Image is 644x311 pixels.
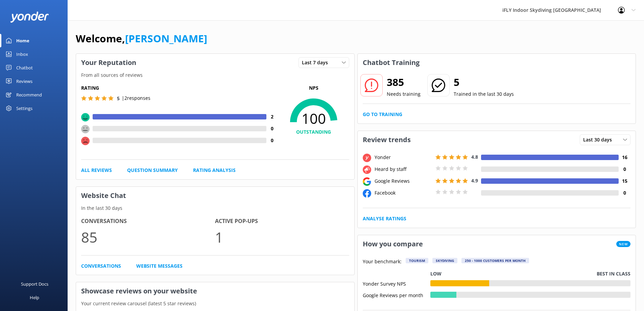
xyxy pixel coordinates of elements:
[21,277,48,291] div: Support Docs
[619,165,630,173] h4: 0
[278,128,349,136] h4: OUTSTANDING
[363,111,402,118] a: Go to Training
[16,102,32,115] div: Settings
[619,177,630,185] h4: 15
[16,34,29,47] div: Home
[373,154,434,161] div: Yonder
[127,166,178,174] a: Question Summary
[373,165,434,173] div: Heard by staff
[16,61,33,74] div: Chatbot
[363,292,430,298] div: Google Reviews per month
[597,270,630,277] p: Best in class
[454,90,514,98] p: Trained in the last 30 days
[432,258,457,263] div: Skydiving
[363,258,402,266] p: Your benchmark:
[278,84,349,92] p: NPS
[122,94,150,102] p: | 2 responses
[373,189,434,197] div: Facebook
[358,54,425,71] h3: Chatbot Training
[76,282,354,300] h3: Showcase reviews on your website
[363,280,430,286] div: Yonder Survey NPS
[81,166,112,174] a: All Reviews
[583,136,616,143] span: Last 30 days
[619,154,630,161] h4: 16
[81,262,121,270] a: Conversations
[363,215,406,222] a: Analyse Ratings
[471,177,478,184] span: 4.9
[193,166,236,174] a: Rating Analysis
[430,270,442,277] p: Low
[266,137,278,144] h4: 0
[471,154,478,160] span: 4.8
[215,226,349,248] p: 1
[454,74,514,90] h2: 5
[616,241,630,247] span: New
[117,95,120,102] span: 5
[76,187,354,204] h3: Website Chat
[76,300,354,307] p: Your current review carousel (latest 5 star reviews)
[136,262,183,270] a: Website Messages
[81,226,215,248] p: 85
[81,217,215,226] h4: Conversations
[358,235,428,253] h3: How you compare
[619,189,630,197] h4: 0
[16,47,28,61] div: Inbox
[266,125,278,132] h4: 0
[30,291,39,304] div: Help
[302,59,332,66] span: Last 7 days
[387,90,421,98] p: Needs training
[76,71,354,79] p: From all sources of reviews
[461,258,529,263] div: 250 - 1000 customers per month
[266,113,278,120] h4: 2
[81,84,278,92] h5: Rating
[76,54,141,71] h3: Your Reputation
[215,217,349,226] h4: Active Pop-ups
[10,12,49,23] img: yonder-white-logo.png
[387,74,421,90] h2: 385
[406,258,428,263] div: Tourism
[76,30,207,47] h1: Welcome,
[16,74,32,88] div: Reviews
[16,88,42,102] div: Recommend
[278,110,349,127] span: 100
[358,131,416,149] h3: Review trends
[373,177,434,185] div: Google Reviews
[125,31,207,45] a: [PERSON_NAME]
[76,204,354,212] p: In the last 30 days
